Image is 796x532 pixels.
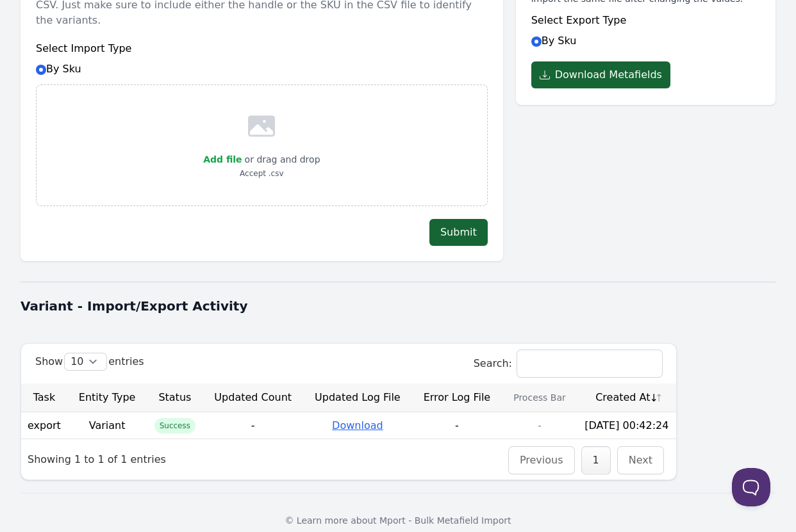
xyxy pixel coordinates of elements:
[517,350,662,377] input: Search:
[531,61,670,88] button: Download Metafields
[35,355,144,367] label: Show entries
[732,468,770,506] iframe: Toggle Customer Support
[154,418,195,433] span: Success
[502,412,577,439] td: -
[65,353,106,370] select: Showentries
[203,167,320,180] p: Accept .csv
[21,297,775,315] h1: Variant - Import/Export Activity
[67,412,147,439] td: Variant
[379,515,511,526] a: Mport - Bulk Metafield Import
[242,152,320,167] p: or drag and drop
[21,443,172,476] div: Showing 1 to 1 of 1 entries
[629,454,652,466] a: Next
[531,13,760,28] h6: Select Export Type
[455,419,459,431] span: -
[21,412,67,439] td: export
[251,419,255,431] span: -
[593,454,599,466] a: 1
[429,219,488,246] button: Submit
[531,13,760,49] div: By Sku
[203,154,242,165] span: Add file
[520,454,563,466] a: Previous
[285,515,376,526] span: © Learn more about
[577,412,676,439] td: [DATE] 00:42:24
[36,41,488,77] div: By Sku
[36,41,488,56] h6: Select Import Type
[577,383,676,412] th: Created At: activate to sort column ascending
[332,419,383,431] a: Download
[474,357,662,369] label: Search:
